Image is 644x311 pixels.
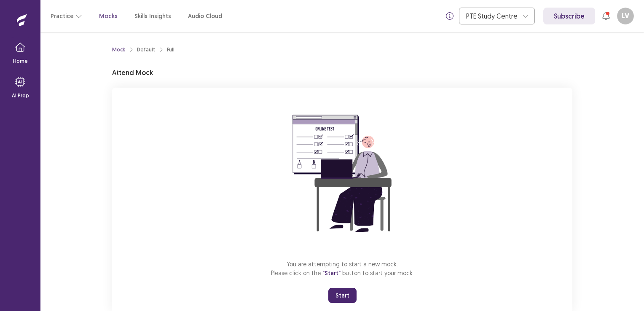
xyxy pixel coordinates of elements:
[112,46,125,54] a: Mock
[322,269,341,277] span: "Start"
[112,67,153,78] p: Attend Mock
[51,8,82,24] button: Practice
[543,8,595,24] a: Subscribe
[466,8,518,24] div: PTE Study Centre
[112,46,174,54] nav: breadcrumb
[188,12,222,21] a: Audio Cloud
[328,288,357,303] button: Start
[271,260,414,278] p: You are attempting to start a new mock. Please click on the button to start your mock.
[134,12,171,21] a: Skills Insights
[442,8,457,24] button: info
[12,92,29,99] p: AI Prep
[617,8,634,24] button: LV
[13,57,28,65] p: Home
[137,46,155,54] div: Default
[167,46,174,54] div: Full
[266,98,418,249] img: attend-mock
[99,12,118,21] a: Mocks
